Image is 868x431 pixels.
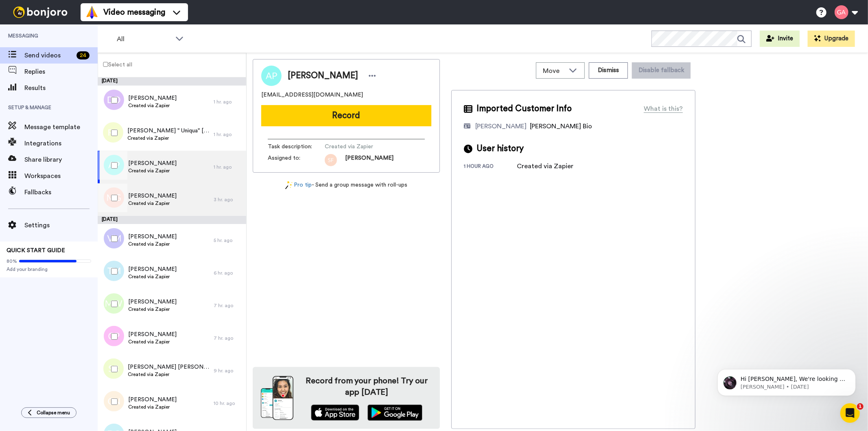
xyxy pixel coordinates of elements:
div: 1 hour ago [464,163,517,171]
input: Select all [103,62,108,67]
iframe: Intercom live chat [840,403,860,423]
div: 9 hr. ago [214,367,242,374]
div: 5 hr. ago [214,237,242,244]
button: Disable fallback [632,62,691,79]
img: Image of Alfie Powell [261,66,282,86]
span: Fallbacks [24,187,98,197]
span: [PERSON_NAME] [PERSON_NAME] [128,363,210,371]
span: [PERSON_NAME] [128,298,177,306]
span: Created via Zapier [128,273,177,280]
span: [PERSON_NAME] Bio [530,123,592,130]
span: [PERSON_NAME] [128,159,177,167]
span: User history [477,143,524,155]
span: [PERSON_NAME] [345,154,394,166]
div: [PERSON_NAME] [475,121,527,131]
span: Created via Zapier [128,167,177,174]
div: 1 hr. ago [214,99,242,105]
span: Share library [24,155,98,165]
span: Send videos [24,51,73,60]
span: [EMAIL_ADDRESS][DOMAIN_NAME] [261,91,363,99]
div: 1 hr. ago [214,131,242,138]
label: Select all [98,59,132,69]
span: Replies [24,67,98,77]
span: All [117,34,171,44]
div: 6 hr. ago [214,270,242,276]
span: Results [24,83,98,93]
span: Created via Zapier [127,135,210,141]
span: Created via Zapier [128,241,177,247]
span: Collapse menu [37,409,70,416]
a: Pro tip [285,181,312,189]
img: bj-logo-header-white.svg [10,7,71,18]
span: 1 [857,403,864,410]
img: download [261,376,293,420]
span: Move [543,66,565,76]
div: [DATE] [98,77,246,86]
div: 3 hr. ago [214,196,242,203]
span: Created via Zapier [128,339,177,345]
iframe: Intercom notifications message [705,352,868,409]
span: [PERSON_NAME] [128,265,177,273]
span: Hi [PERSON_NAME], We're looking to spread the word about [PERSON_NAME] a bit further and we need ... [35,24,140,119]
h4: Record from your phone! Try our app [DATE] [302,375,432,398]
span: QUICK START GUIDE [7,248,65,253]
span: [PERSON_NAME] [128,330,177,339]
span: Assigned to: [268,154,325,166]
span: [PERSON_NAME] [288,70,358,82]
span: Video messaging [103,7,165,18]
span: 80% [7,258,17,264]
span: [PERSON_NAME] [128,396,177,404]
span: [PERSON_NAME] [128,94,177,102]
span: Created via Zapier [128,404,177,410]
span: [PERSON_NAME] " Uniqua" [PERSON_NAME] [127,127,210,135]
img: playstore [367,405,422,421]
div: 7 hr. ago [214,335,242,341]
span: Created via Zapier [128,200,177,207]
span: Workspaces [24,171,98,181]
p: Message from Matt, sent 8w ago [35,31,140,39]
span: Message template [24,122,98,132]
button: Record [261,105,431,126]
button: Collapse menu [21,407,77,418]
div: - Send a group message with roll-ups [253,181,440,189]
span: Created via Zapier [325,143,402,151]
span: Imported Customer Info [477,103,572,115]
div: 1 hr. ago [214,164,242,170]
span: [PERSON_NAME] [128,233,177,241]
span: Settings [24,220,98,230]
img: appstore [311,405,359,421]
div: 7 hr. ago [214,302,242,309]
button: Invite [760,31,800,47]
button: Upgrade [808,31,855,47]
span: Created via Zapier [128,306,177,312]
div: 24 [77,51,90,59]
span: Add your branding [7,266,91,273]
div: [DATE] [98,216,246,224]
span: Created via Zapier [128,371,210,378]
div: 10 hr. ago [214,400,242,407]
div: Created via Zapier [517,161,573,171]
img: sf.png [325,154,337,166]
button: Dismiss [589,62,628,79]
div: What is this? [644,104,683,114]
span: [PERSON_NAME] [128,192,177,200]
img: magic-wand.svg [285,181,293,189]
img: vm-color.svg [85,6,98,19]
span: Created via Zapier [128,102,177,109]
span: Integrations [24,139,98,148]
span: Task description : [268,143,325,151]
